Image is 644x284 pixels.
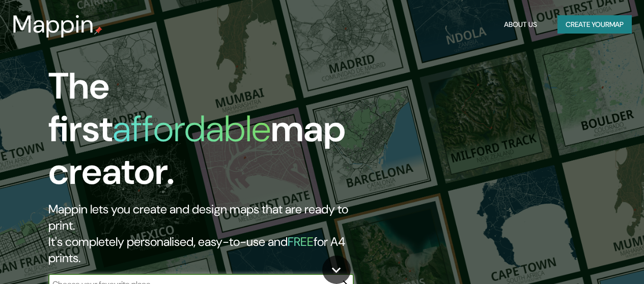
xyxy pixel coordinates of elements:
h3: Mappin [12,10,94,39]
h5: FREE [288,234,314,249]
img: mappin-pin [94,26,102,35]
button: About Us [500,15,541,34]
h1: affordable [113,105,271,152]
button: Create yourmap [557,15,632,34]
iframe: Help widget launcher [553,244,633,273]
h1: The first map creator. [48,65,371,201]
h2: Mappin lets you create and design maps that are ready to print. It's completely personalised, eas... [48,201,371,266]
